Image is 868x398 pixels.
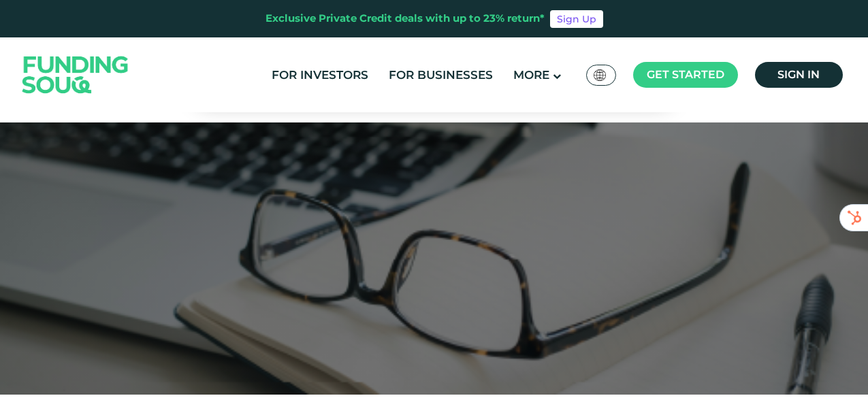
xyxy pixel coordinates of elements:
a: Sign in [755,62,843,88]
span: More [513,68,549,82]
a: Sign Up [550,10,603,28]
span: Sign in [777,68,820,81]
span: Get started [647,68,724,81]
a: For Investors [268,64,372,86]
div: Exclusive Private Credit deals with up to 23% return* [266,11,545,27]
img: Logo [9,40,142,109]
a: For Businesses [385,64,496,86]
img: SA Flag [594,69,606,81]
